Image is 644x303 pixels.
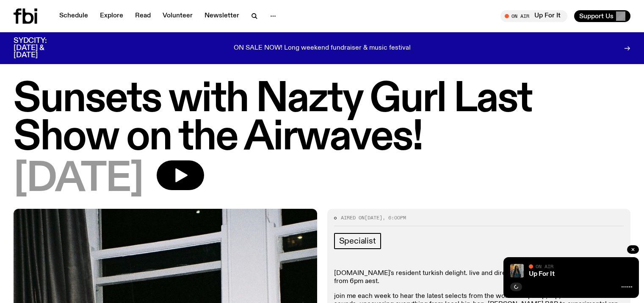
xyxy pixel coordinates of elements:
a: Specialist [334,233,381,249]
a: Explore [95,10,128,22]
span: Specialist [339,236,376,246]
span: On Air [536,264,553,269]
span: [DATE] [14,160,143,199]
img: Ify - a Brown Skin girl with black braided twists, looking up to the side with her tongue stickin... [510,264,524,278]
span: , 6:00pm [382,214,406,221]
button: Support Us [574,10,630,22]
h3: SYDCITY: [DATE] & [DATE] [14,37,68,59]
a: Read [130,10,156,22]
a: Schedule [54,10,93,22]
button: On AirUp For It [500,10,567,22]
a: Volunteer [158,10,198,22]
span: Support Us [579,12,614,20]
a: Newsletter [199,10,244,22]
span: [DATE] [365,214,382,221]
p: [DOMAIN_NAME]'s resident turkish delight. live and direct on your airwaves every [DATE] night fro... [334,269,624,286]
h1: Sunsets with Nazty Gurl Last Show on the Airwaves! [14,81,630,157]
p: ON SALE NOW! Long weekend fundraiser & music festival [234,45,411,52]
a: Up For It [529,271,555,278]
span: Aired on [341,214,365,221]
